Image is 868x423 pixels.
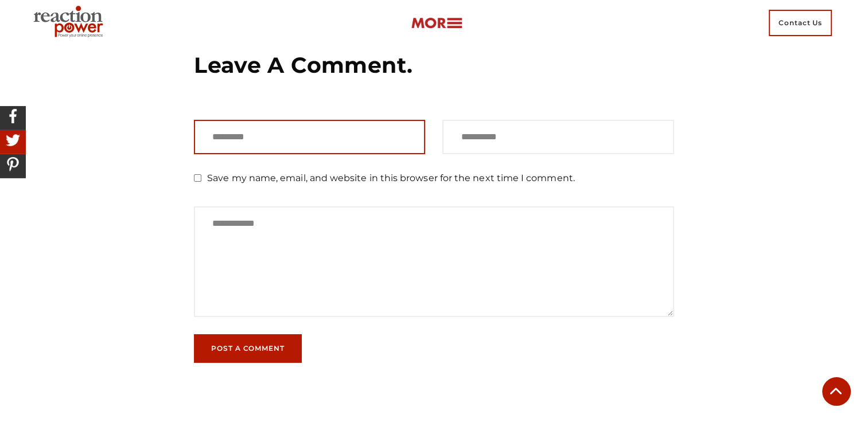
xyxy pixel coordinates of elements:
[411,17,462,30] img: more-btn.png
[29,2,112,44] img: Executive Branding | Personal Branding Agency
[3,154,23,174] img: Share On Pinterest
[194,51,674,80] h3: Leave a Comment.
[3,130,23,150] img: Share On Twitter
[211,345,285,352] span: Post a Comment
[769,10,832,36] span: Contact Us
[3,106,23,126] img: Share On Facebook
[194,334,302,363] button: Post a Comment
